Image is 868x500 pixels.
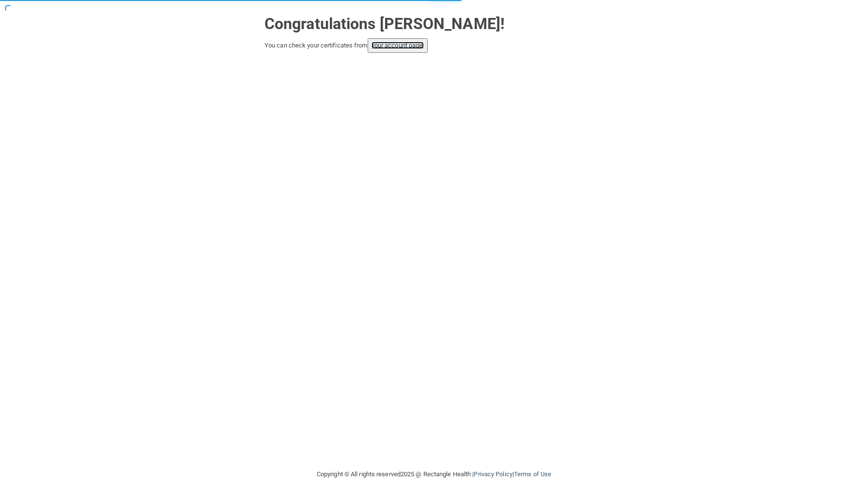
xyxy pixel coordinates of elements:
[474,470,512,478] a: Privacy Policy
[514,470,551,478] a: Terms of Use
[372,42,424,49] a: your account page!
[368,38,428,53] button: your account page!
[264,38,604,53] div: You can check your certificates from
[264,15,505,33] strong: Congratulations [PERSON_NAME]!
[257,459,611,490] div: Copyright © All rights reserved 2025 @ Rectangle Health | |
